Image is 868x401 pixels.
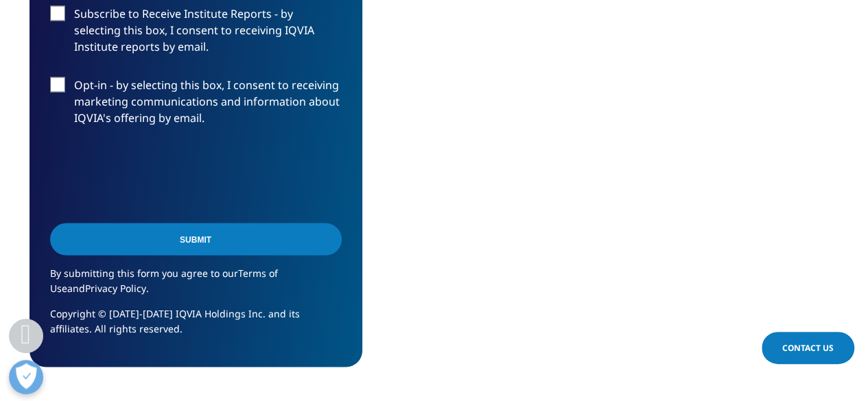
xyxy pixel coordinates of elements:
p: Copyright © [DATE]-[DATE] IQVIA Holdings Inc. and its affiliates. All rights reserved. [50,306,342,346]
span: Contact Us [782,342,834,354]
p: By submitting this form you agree to our and . [50,265,342,306]
label: Opt-in - by selecting this box, I consent to receiving marketing communications and information a... [50,77,342,134]
label: Subscribe to Receive Institute Reports - by selecting this box, I consent to receiving IQVIA Inst... [50,5,342,62]
button: Abrir preferencias [9,360,43,394]
a: Contact Us [762,332,854,364]
input: Submit [50,223,342,255]
a: Privacy Policy [85,281,146,294]
iframe: reCAPTCHA [50,148,259,202]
